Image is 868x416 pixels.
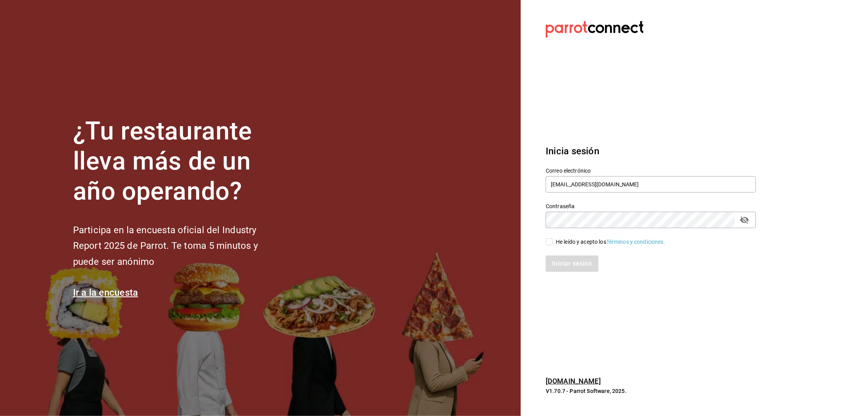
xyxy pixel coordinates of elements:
a: [DOMAIN_NAME] [546,377,601,385]
h3: Inicia sesión [546,144,756,158]
div: He leído y acepto los [556,238,665,246]
a: Términos y condiciones. [606,239,665,245]
label: Correo electrónico [546,168,756,174]
h1: ¿Tu restaurante lleva más de un año operando? [73,116,284,206]
label: Contraseña [546,204,756,209]
h2: Participa en la encuesta oficial del Industry Report 2025 de Parrot. Te toma 5 minutos y puede se... [73,222,284,270]
p: V1.70.7 - Parrot Software, 2025. [546,387,756,395]
input: Ingresa tu correo electrónico [546,176,756,193]
button: passwordField [738,213,751,227]
a: Ir a la encuesta [73,287,138,298]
